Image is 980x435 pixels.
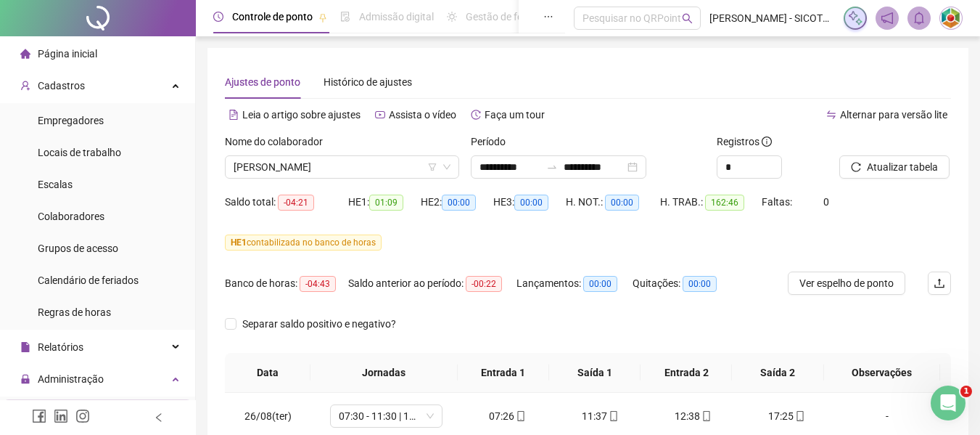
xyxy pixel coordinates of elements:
th: Saída 2 [732,353,823,393]
div: 07:26 [473,408,543,424]
span: file-text [228,110,239,120]
img: sparkle-icon.fc2bf0ac1784a2077858766a79e2daf3.svg [847,10,863,26]
div: - [844,408,930,424]
span: Locais de trabalho [38,147,121,158]
div: HE 3: [493,194,566,211]
span: 162:46 [705,195,744,211]
span: Relatórios [38,341,83,353]
span: Registros [717,134,772,150]
span: pushpin [318,13,327,22]
span: Página inicial [38,48,97,60]
span: 1 [960,386,972,397]
span: Faça um tour [485,109,545,121]
span: user-add [20,81,30,91]
th: Entrada 1 [458,353,549,393]
th: Observações [824,353,940,393]
span: swap [826,110,836,120]
span: to [546,161,558,173]
span: Admissão digital [359,11,434,23]
span: lock [20,374,30,384]
span: 01:09 [369,195,403,211]
span: mobile [607,411,619,421]
div: Quitações: [633,275,734,292]
span: ellipsis [543,12,553,22]
span: 00:00 [683,276,717,292]
span: left [154,412,164,423]
th: Entrada 2 [641,353,732,393]
span: Alternar para versão lite [840,109,947,121]
span: Controle de ponto [232,11,313,23]
span: linkedin [54,409,68,423]
th: Jornadas [310,353,458,393]
span: Ver espelho de ponto [799,275,894,291]
span: file-done [340,12,350,22]
span: 26/08(ter) [244,410,292,422]
div: Saldo anterior ao período: [348,275,516,292]
span: 00:00 [583,276,617,292]
label: Período [471,134,515,150]
div: Lançamentos: [516,275,633,292]
div: Banco de horas: [225,275,348,292]
span: Observações [836,365,928,381]
label: Nome do colaborador [225,134,332,150]
span: filter [428,163,437,171]
span: -04:43 [300,276,336,292]
div: H. NOT.: [566,194,660,211]
th: Saída 1 [549,353,641,393]
span: 00:00 [514,195,548,211]
span: Regras de horas [38,306,111,318]
th: Data [225,353,310,393]
span: down [442,163,451,171]
span: swap-right [546,161,558,173]
span: facebook [32,409,46,423]
div: HE 1: [348,194,421,211]
span: MATEUS FELIPE COELHO MARQUES DOS SANTOS [234,156,450,178]
img: 33813 [940,7,962,29]
span: search [682,13,693,24]
span: Ajustes de ponto [225,76,300,88]
div: 17:25 [752,408,821,424]
span: upload [934,277,945,289]
span: history [471,110,481,120]
span: Separar saldo positivo e negativo? [236,316,402,332]
span: mobile [514,411,526,421]
span: Escalas [38,179,73,190]
span: Atualizar tabela [867,159,938,175]
span: Gestão de férias [466,11,539,23]
span: -00:22 [466,276,502,292]
span: mobile [700,411,712,421]
button: Atualizar tabela [839,155,950,179]
span: 00:00 [442,195,476,211]
span: 0 [823,196,829,208]
span: HE 1 [231,237,247,248]
div: 11:37 [566,408,635,424]
span: 07:30 - 11:30 | 12:30 - 17:30 [339,405,434,427]
span: [PERSON_NAME] - SICOTECH SOLUÇÕES EM TECNOLOGIA [709,10,835,26]
span: file [20,342,30,352]
span: clock-circle [213,12,223,22]
div: 12:38 [659,408,728,424]
span: reload [851,162,861,172]
span: Grupos de acesso [38,243,118,254]
span: mobile [794,411,805,421]
span: Colaboradores [38,211,104,222]
span: -04:21 [278,195,314,211]
span: home [20,49,30,59]
span: bell [913,12,926,25]
span: Empregadores [38,115,104,126]
span: info-circle [762,137,772,147]
span: Calendário de feriados [38,275,139,286]
span: Assista o vídeo [389,109,456,121]
span: Cadastros [38,80,85,92]
span: Administração [38,373,104,385]
div: H. TRAB.: [660,194,762,211]
span: Leia o artigo sobre ajustes [242,109,361,121]
span: sun [447,12,457,22]
span: Faltas: [762,196,794,208]
iframe: Intercom live chat [931,386,965,420]
span: Histórico de ajustes [324,76,412,88]
div: Saldo total: [225,194,348,211]
span: notification [881,12,894,25]
span: 00:00 [605,195,639,211]
span: contabilizada no banco de horas [225,235,382,251]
